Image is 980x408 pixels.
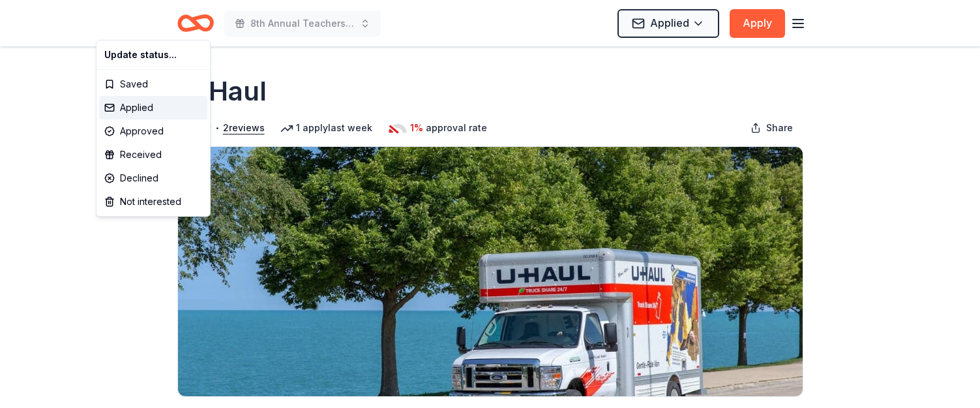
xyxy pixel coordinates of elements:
[99,72,207,96] div: Saved
[99,43,207,67] div: Update status...
[99,166,207,190] div: Declined
[250,16,355,31] span: 8th Annual Teachers of the Year
[99,119,207,143] div: Approved
[99,96,207,119] div: Applied
[99,143,207,166] div: Received
[99,190,207,213] div: Not interested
